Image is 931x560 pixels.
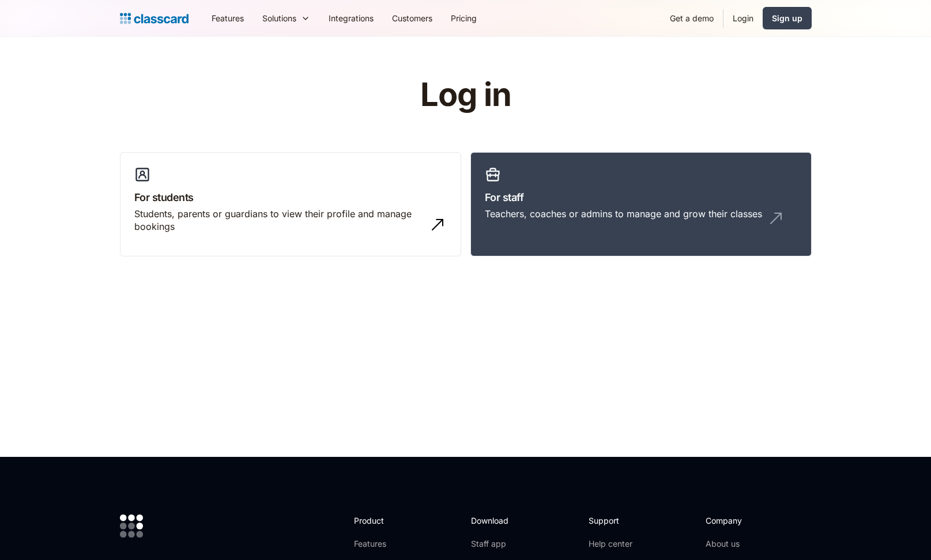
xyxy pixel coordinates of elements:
a: For studentsStudents, parents or guardians to view their profile and manage bookings [120,152,461,257]
a: For staffTeachers, coaches or admins to manage and grow their classes [470,152,812,257]
a: Customers [383,5,442,31]
div: Sign up [772,12,802,24]
div: Solutions [262,12,296,24]
h2: Product [354,514,416,527]
h3: For students [134,190,447,205]
h3: For staff [485,190,797,205]
a: Sign up [763,7,812,29]
h2: Support [589,514,635,527]
a: Features [354,538,416,550]
a: Help center [589,538,635,550]
h2: Download [471,514,518,527]
a: About us [706,538,782,550]
div: Teachers, coaches or admins to manage and grow their classes [485,207,762,220]
a: Login [723,5,763,31]
h2: Company [706,514,782,527]
a: Integrations [319,5,383,31]
a: Get a demo [661,5,723,31]
div: Students, parents or guardians to view their profile and manage bookings [134,207,424,233]
a: Features [202,5,253,31]
a: Pricing [442,5,486,31]
h1: Log in [282,77,649,113]
a: home [120,10,189,27]
div: Solutions [253,5,319,31]
a: Staff app [471,538,518,550]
